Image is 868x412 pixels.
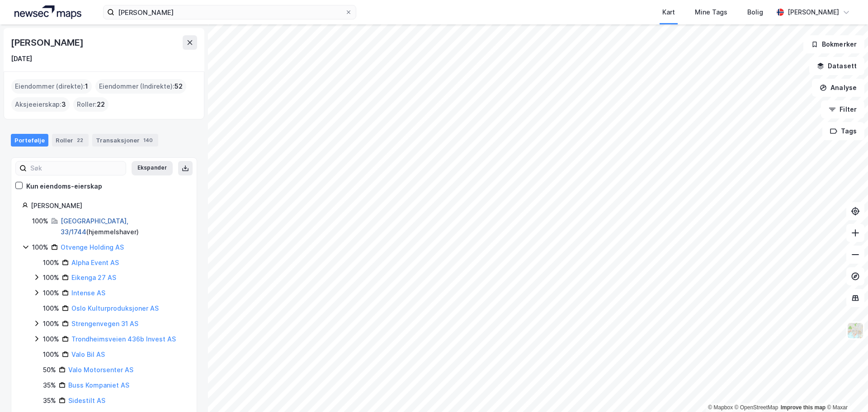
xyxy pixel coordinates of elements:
a: Buss Kompaniet AS [68,381,129,389]
div: 100% [32,216,48,227]
div: 100% [43,334,59,345]
span: 1 [85,81,88,92]
div: Roller [52,134,89,147]
span: 52 [175,81,183,92]
div: 100% [43,318,59,329]
button: Bokmerker [803,35,864,53]
div: 35% [43,380,56,391]
span: 22 [97,99,105,110]
a: Strengenvegen 31 AS [71,320,138,327]
div: Portefølje [11,134,48,147]
div: Eiendommer (direkte) : [11,79,92,94]
div: Transaksjoner [92,134,158,147]
div: [PERSON_NAME] [11,35,85,50]
div: Roller : [73,97,108,112]
a: Intense AS [71,289,105,297]
div: [DATE] [11,53,32,64]
div: Eiendommer (Indirekte) : [95,79,186,94]
button: Filter [821,100,864,118]
a: [GEOGRAPHIC_DATA], 33/1744 [61,217,128,236]
a: Improve this map [781,404,826,411]
div: 100% [32,242,48,253]
div: ( hjemmelshaver ) [61,216,186,237]
button: Ekspander [132,161,173,175]
div: Aksjeeierskap : [11,97,70,112]
div: 100% [43,257,59,268]
img: logo.a4113a55bc3d86da70a041830d287a7e.svg [14,5,81,19]
a: Oslo Kulturproduksjoner AS [71,304,159,312]
a: Otvenge Holding AS [61,243,124,251]
div: 100% [43,288,59,298]
button: Datasett [809,57,864,75]
button: Analyse [812,79,864,97]
a: Sidestilt AS [68,397,105,404]
a: OpenStreetMap [735,404,778,411]
a: Mapbox [708,404,733,411]
button: Tags [822,122,864,140]
a: Alpha Event AS [71,259,119,266]
div: 50% [43,365,56,375]
div: 140 [142,136,155,145]
div: Kun eiendoms-eierskap [26,181,102,192]
div: [PERSON_NAME] [31,200,186,211]
div: 35% [43,395,56,406]
a: Valo Bil AS [71,350,105,358]
a: Trondheimsveien 436b Invest AS [71,335,176,343]
div: 100% [43,303,59,314]
a: Valo Motorsenter AS [68,366,133,374]
div: Bolig [747,7,763,18]
div: [PERSON_NAME] [788,7,839,18]
div: 100% [43,349,59,360]
iframe: Chat Widget [823,369,868,412]
span: 3 [61,99,66,110]
div: Mine Tags [695,7,727,18]
input: Søk på adresse, matrikkel, gårdeiere, leietakere eller personer [114,5,345,19]
a: Eikenga 27 AS [71,274,116,281]
div: 100% [43,272,59,283]
div: Kart [662,7,675,18]
img: Z [847,322,864,339]
input: Søk [27,161,126,175]
div: 22 [75,136,85,145]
